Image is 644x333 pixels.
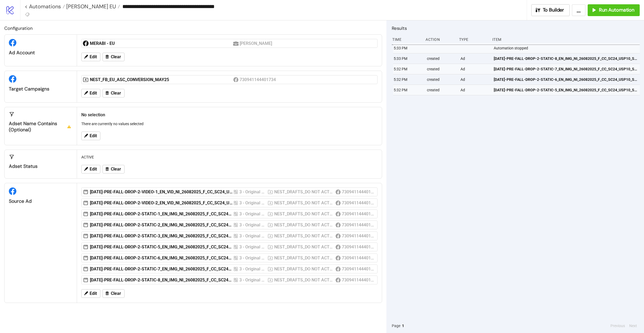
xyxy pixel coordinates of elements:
div: [DATE]-PRE-FALL-DROP-2-STATIC-1_EN_IMG_NI_26082025_F_CC_SC24_USP10_SEASONAL [90,211,233,217]
span: Run Automation [599,7,634,13]
span: Clear [111,291,121,296]
div: Source Ad [9,198,72,204]
div: 730941144401734 [342,211,374,217]
a: < Automations [25,4,65,9]
button: ... [572,4,586,16]
div: 5:32 PM [393,74,423,85]
div: 730941144401734 [342,255,374,261]
div: created [426,74,456,85]
div: NEST_DRAFTS_DO NOT ACTIVATE [274,244,333,250]
p: There are currently no values selected [81,121,378,127]
div: NEST_DRAFTS_DO NOT ACTIVATE [274,266,333,272]
div: 5:33 PM [393,43,423,53]
div: 3 - Original ads [239,244,265,250]
span: Edit [90,55,97,59]
button: Clear [103,53,125,61]
div: Ad [460,64,489,74]
div: 730941144401734 [240,76,277,83]
a: [DATE]-PRE-FALL-DROP-2-STATIC-8_EN_IMG_NI_26082025_F_CC_SC24_USP10_SEASONAL [494,53,637,64]
div: 3 - Original ads [239,233,265,239]
span: [DATE]-PRE-FALL-DROP-2-STATIC-6_EN_IMG_NI_26082025_F_CC_SC24_USP10_SEASONAL [494,77,637,82]
button: Next [628,323,639,329]
button: Edit [81,289,100,298]
button: Edit [81,165,100,173]
div: 730941144401734 [342,189,374,195]
button: 1 [400,323,406,329]
span: [PERSON_NAME] EU [65,3,116,10]
div: NEST_DRAFTS_DO NOT ACTIVATE [274,200,333,206]
div: [PERSON_NAME] [240,40,273,47]
button: Clear [103,289,125,298]
div: NEST_DRAFTS_DO NOT ACTIVATE [274,255,333,261]
span: Clear [111,167,121,172]
div: NEST_DRAFTS_DO NOT ACTIVATE [274,211,333,217]
div: 5:32 PM [393,85,423,95]
div: 3 - Original ads [239,277,265,283]
div: 5:33 PM [393,53,423,64]
button: Run Automation [588,4,640,16]
button: Clear [103,89,125,97]
div: Action [425,34,455,45]
div: Adset Status [9,163,72,169]
div: Ad Account [9,50,72,56]
div: NEST_DRAFTS_DO NOT ACTIVATE [274,189,333,195]
div: created [426,85,456,95]
div: Automation stopped [493,43,641,53]
span: Clear [111,55,121,59]
div: [DATE]-PRE-FALL-DROP-2-VIDEO-1_EN_VID_NI_26082025_F_CC_SC24_USP10_SEASONAL [90,189,233,195]
span: Edit [90,91,97,96]
div: NEST_DRAFTS_DO NOT ACTIVATE [274,277,333,283]
span: Edit [90,133,97,138]
h2: Results [392,25,640,32]
div: 3 - Original ads [239,266,265,272]
div: [DATE]-PRE-FALL-DROP-2-STATIC-8_EN_IMG_NI_26082025_F_CC_SC24_USP10_SEASONAL [90,277,233,283]
a: [DATE]-PRE-FALL-DROP-2-STATIC-5_EN_IMG_NI_26082025_F_CC_SC24_USP10_SEASONAL [494,85,637,95]
span: [DATE]-PRE-FALL-DROP-2-STATIC-8_EN_IMG_NI_26082025_F_CC_SC24_USP10_SEASONAL [494,56,637,61]
span: [DATE]-PRE-FALL-DROP-2-STATIC-5_EN_IMG_NI_26082025_F_CC_SC24_USP10_SEASONAL [494,87,637,93]
div: 3 - Original ads [239,189,265,195]
div: NEST_DRAFTS_DO NOT ACTIVATE [274,233,333,239]
div: 3 - Original ads [239,211,265,217]
div: Time [392,34,421,45]
div: 730941144401734 [342,266,374,272]
h2: No selection [81,111,378,118]
div: Ad [460,85,489,95]
span: To Builder [543,7,564,13]
span: Clear [111,91,121,96]
div: [DATE]-PRE-FALL-DROP-2-STATIC-5_EN_IMG_NI_26082025_F_CC_SC24_USP10_SEASONAL [90,244,233,250]
div: 730941144401734 [342,222,374,228]
div: 3 - Original ads [239,222,265,228]
div: Type [459,34,488,45]
div: [DATE]-PRE-FALL-DROP-2-STATIC-2_EN_IMG_NI_26082025_F_CC_SC24_USP10_SEASONAL [90,222,233,228]
div: 730941144401734 [342,200,374,206]
div: created [426,64,456,74]
div: Ad [460,74,489,85]
div: 730941144401734 [342,277,374,283]
div: 730941144401734 [342,233,374,239]
a: [DATE]-PRE-FALL-DROP-2-STATIC-7_EN_IMG_NI_26082025_F_CC_SC24_USP10_SEASONAL [494,64,637,74]
div: [DATE]-PRE-FALL-DROP-2-VIDEO-2_EN_VID_NI_26082025_F_CC_SC24_USP10_SEASONAL [90,200,233,206]
div: Target Campaigns [9,86,72,92]
button: Edit [81,53,100,61]
button: Clear [103,165,125,173]
div: [DATE]-PRE-FALL-DROP-2-STATIC-7_EN_IMG_NI_26082025_F_CC_SC24_USP10_SEASONAL [90,266,233,272]
span: Edit [90,167,97,172]
button: Previous [609,323,627,329]
div: 3 - Original ads [239,255,265,261]
span: [DATE]-PRE-FALL-DROP-2-STATIC-7_EN_IMG_NI_26082025_F_CC_SC24_USP10_SEASONAL [494,66,637,72]
div: NEST_FB_EU_ASC_CONVERSION_MAY25 [90,77,233,83]
div: created [426,53,456,64]
button: Edit [81,89,100,97]
div: Ad [460,53,489,64]
a: [DATE]-PRE-FALL-DROP-2-STATIC-6_EN_IMG_NI_26082025_F_CC_SC24_USP10_SEASONAL [494,74,637,85]
span: Page [392,323,400,329]
div: Adset Name contains (optional) [9,121,72,133]
div: [DATE]-PRE-FALL-DROP-2-STATIC-6_EN_IMG_NI_26082025_F_CC_SC24_USP10_SEASONAL [90,255,233,261]
div: Item [492,34,640,45]
div: 5:32 PM [393,64,423,74]
div: NEST_DRAFTS_DO NOT ACTIVATE [274,222,333,228]
button: Edit [81,132,100,140]
div: 730941144401734 [342,244,374,250]
div: MERABI - EU [90,41,233,46]
span: Edit [90,291,97,296]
